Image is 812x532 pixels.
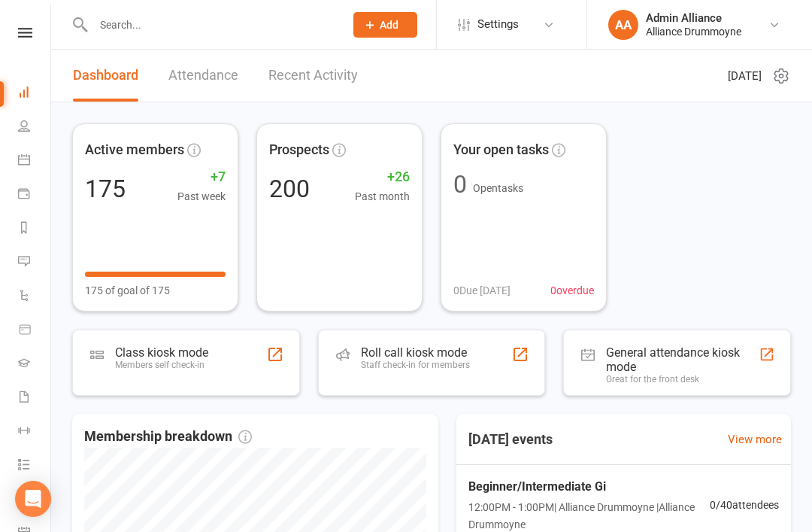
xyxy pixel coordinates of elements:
[606,345,759,374] div: General attendance kiosk mode
[728,67,762,85] span: [DATE]
[115,360,208,370] div: Members self check-in
[85,177,126,201] div: 175
[355,188,410,205] span: Past month
[18,314,52,348] a: Product Sales
[177,188,226,205] span: Past week
[84,426,252,448] span: Membership breakdown
[18,144,52,178] a: Calendar
[477,8,519,41] span: Settings
[646,25,741,38] div: Alliance Drummoyne
[269,139,329,161] span: Prospects
[728,430,782,448] a: View more
[355,166,410,188] span: +26
[453,282,511,299] span: 0 Due [DATE]
[550,282,594,299] span: 0 overdue
[15,481,51,517] div: Open Intercom Messenger
[85,282,170,299] span: 175 of goal of 175
[646,11,741,25] div: Admin Alliance
[268,50,358,102] a: Recent Activity
[710,497,779,513] span: 0 / 40 attendees
[361,345,470,360] div: Roll call kiosk mode
[18,111,52,144] a: People
[115,345,208,360] div: Class kiosk mode
[89,14,334,35] input: Search...
[18,212,52,246] a: Reports
[473,182,523,194] span: Open tasks
[85,139,184,161] span: Active members
[361,360,470,370] div: Staff check-in for members
[18,77,52,111] a: Dashboard
[73,50,138,102] a: Dashboard
[606,374,759,385] div: Great for the front desk
[353,12,417,38] button: Add
[168,50,238,102] a: Attendance
[380,19,398,31] span: Add
[177,166,226,188] span: +7
[453,172,467,196] div: 0
[608,10,638,40] div: AA
[456,426,565,453] h3: [DATE] events
[453,139,549,161] span: Your open tasks
[18,178,52,212] a: Payments
[269,177,310,201] div: 200
[468,477,710,497] span: Beginner/Intermediate Gi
